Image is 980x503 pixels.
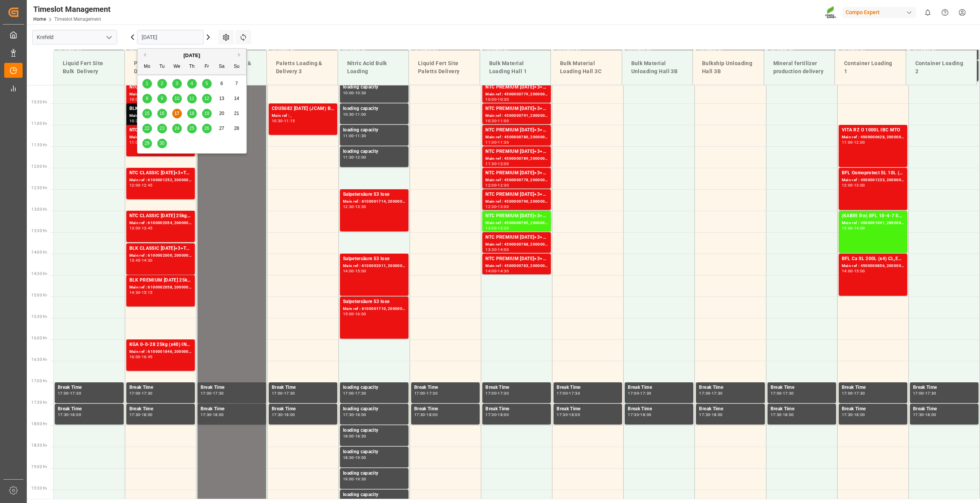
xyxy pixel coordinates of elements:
div: - [497,205,498,208]
div: 11:00 [355,113,366,116]
div: Choose Wednesday, September 24th, 2025 [172,124,182,133]
div: - [354,91,355,95]
div: - [568,392,569,395]
div: Bulkship Unloading Hall 3B [699,56,758,79]
div: - [69,392,70,395]
div: 13:45 [129,259,140,262]
div: Main ref : 4500000785, 2000000504 [485,220,548,226]
div: 17:00 [129,392,140,395]
span: 16 [159,111,164,116]
div: 12:00 [842,184,853,187]
span: 20 [219,111,224,116]
div: Choose Friday, September 26th, 2025 [202,124,212,133]
div: - [781,392,782,395]
div: Choose Sunday, September 21st, 2025 [232,109,242,118]
div: - [853,141,854,144]
div: 17:30 [854,392,865,395]
div: - [354,134,355,138]
div: - [497,98,498,101]
div: 17:30 [498,392,509,395]
span: 15:30 Hr [31,315,47,319]
span: 4 [191,81,193,86]
div: 12:30 [498,184,509,187]
span: 12 [204,96,209,101]
div: 17:30 [925,392,936,395]
div: Choose Friday, September 19th, 2025 [202,109,212,118]
div: - [354,312,355,316]
div: 11:00 [485,141,497,144]
div: - [140,226,141,230]
div: NTC PREMIUM [DATE]+3+TE BULK [485,169,548,177]
span: 1 [146,81,149,86]
div: 15:00 [343,312,354,316]
div: - [140,259,141,262]
div: [DATE] [137,52,246,59]
div: Main ref : 4500000780, 2000000504 [485,134,548,141]
div: Container Loading 2 [912,56,971,79]
div: - [283,392,284,395]
div: 10:30 [129,119,140,123]
div: NTC PREMIUM [DATE]+3+TE BULK [485,191,548,198]
div: Main ref : 4500000778, 2000000504 [485,177,548,184]
div: loading capacity [343,148,405,156]
div: 14:00 [498,248,509,251]
span: 15:00 Hr [31,293,47,297]
div: Choose Friday, September 12th, 2025 [202,94,212,103]
div: Main ref : 4500000779, 2000000504 [485,91,548,98]
div: - [853,184,854,187]
div: Bulk Material Loading Hall 3C [557,56,616,79]
div: - [497,269,498,273]
div: - [140,184,141,187]
div: Choose Monday, September 22nd, 2025 [142,124,152,133]
div: KGA 0-0-28 25kg (x40) INTBT SPORT [DATE] 25%UH 3M 25kg (x40) INTBLK PREMIUM [DATE] 50kg(x21)D,EN,... [129,341,192,349]
div: - [354,156,355,159]
button: open menu [103,31,114,43]
div: Main ref : , [272,113,334,119]
div: Choose Wednesday, September 17th, 2025 [172,109,182,118]
div: 17:30 [284,392,295,395]
div: Choose Thursday, September 11th, 2025 [187,94,197,103]
span: 11:00 Hr [31,121,47,126]
div: - [710,392,711,395]
span: 10:30 Hr [31,100,47,104]
div: 17:30 [70,392,81,395]
span: 11:30 Hr [31,143,47,147]
div: loading capacity [343,126,405,134]
div: Main ref : 6100001252, 2000000213 [129,177,192,184]
div: 10:00 [129,98,140,101]
div: 14:00 [343,269,354,273]
div: Break Time [913,384,975,392]
div: loading capacity [343,405,405,413]
div: Main ref : 6100001714, 2000001425 [343,198,405,205]
div: 11:15 [284,119,295,123]
div: - [140,392,141,395]
span: 16:30 Hr [31,357,47,362]
div: 12:00 [485,184,497,187]
div: loading capacity [343,105,405,113]
div: loading capacity [343,84,405,91]
span: 9 [161,96,163,101]
div: 13:30 [355,205,366,208]
div: Main ref : 6100002058, 2000000324 [129,284,192,291]
span: 6 [220,81,223,86]
span: 28 [234,126,239,131]
div: Break Time [699,384,761,392]
div: Break Time [129,384,192,392]
div: Break Time [557,384,619,392]
div: - [497,248,498,251]
div: 17:30 [569,392,580,395]
div: VITA RZ O 1000L IBC MTO [842,126,904,134]
div: 12:00 [129,184,140,187]
div: Su [232,62,242,72]
div: 11:00 [842,141,853,144]
div: 12:00 [498,162,509,165]
span: 10 [174,96,179,101]
div: Mineral fertilizer production delivery [770,56,829,79]
span: 17:30 Hr [31,400,47,405]
div: Break Time [485,384,548,392]
div: 13:30 [485,248,497,251]
div: (KABRI Rw) BFL 10-4-7 SL 20L(x48) ES LAT [842,212,904,220]
div: Choose Thursday, September 4th, 2025 [187,79,197,88]
button: Compo Expert [843,5,919,20]
span: 13:00 Hr [31,207,47,211]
